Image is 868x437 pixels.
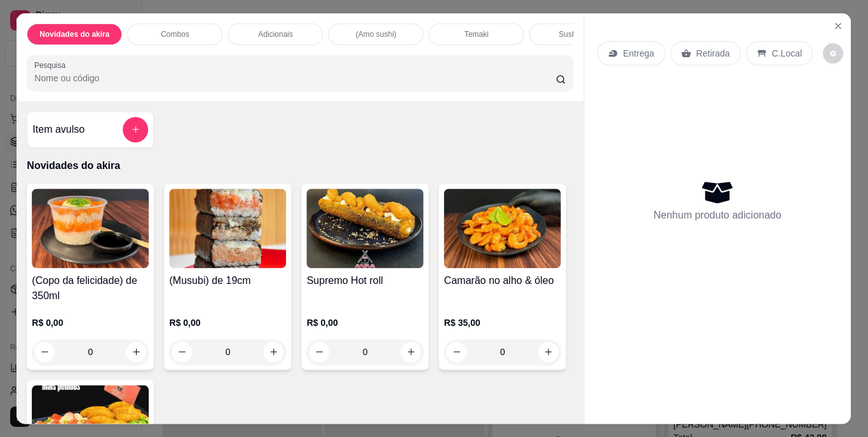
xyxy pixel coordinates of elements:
[161,29,190,39] p: Combos
[170,316,287,329] p: R$ 0,00
[654,208,782,223] p: Nenhum produto adicionado
[356,29,397,39] p: (Amo sushi)
[32,316,149,329] p: R$ 0,00
[35,59,71,70] label: Pesquisa
[32,189,149,268] img: product-image
[307,316,424,329] p: R$ 0,00
[538,342,559,362] button: increase-product-quantity
[444,273,561,288] h4: Camarão no alho & óleo
[259,29,294,39] p: Adicionais
[40,29,110,39] p: Novidades do akira
[772,46,803,59] p: C.Local
[123,117,149,142] button: add-separate-item
[559,29,595,39] p: Sushi burg
[623,46,654,59] p: Entrega
[35,71,556,84] input: Pesquisa
[307,273,424,288] h4: Supremo Hot roll
[447,342,467,362] button: decrease-product-quantity
[170,273,287,288] h4: (Musubi) de 19cm
[465,29,489,39] p: Temaki
[33,122,85,137] h4: Item avulso
[307,189,424,268] img: product-image
[32,273,149,304] h4: (Copo da felicidade) de 350ml
[170,189,287,268] img: product-image
[824,43,844,63] button: decrease-product-quantity
[27,158,574,173] p: Novidades do akira
[696,46,730,59] p: Retirada
[444,189,561,268] img: product-image
[828,15,848,36] button: Close
[444,316,561,329] p: R$ 35,00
